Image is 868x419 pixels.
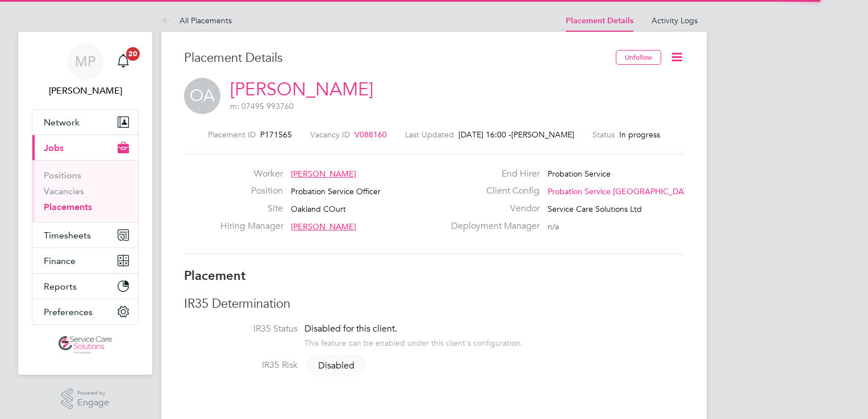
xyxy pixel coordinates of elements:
a: Positions [44,170,81,181]
span: Probation Service [GEOGRAPHIC_DATA] [548,186,695,196]
label: Worker [220,168,283,180]
label: Position [220,185,283,197]
span: n/a [548,221,559,232]
label: Site [220,203,283,215]
a: [PERSON_NAME] [230,78,373,100]
span: [PERSON_NAME] [511,129,574,140]
span: Network [44,117,80,128]
span: Oakland COurt [291,204,346,214]
label: Last Updated [405,129,454,140]
a: Go to home page [32,336,139,354]
a: Powered byEngage [61,388,110,410]
button: Jobs [32,135,138,160]
span: Disabled for this client. [304,323,397,334]
span: MP [75,54,95,69]
span: [PERSON_NAME] [291,169,356,179]
h3: Placement Details [184,50,607,66]
label: Vendor [444,203,540,215]
label: Status [592,129,615,140]
span: Finance [44,255,76,266]
img: servicecare-logo-retina.png [59,336,112,354]
span: Disabled [307,354,366,377]
h3: IR35 Determination [184,296,684,312]
span: Probation Service [548,169,611,179]
span: Probation Service Officer [291,186,381,196]
button: Timesheets [32,223,138,248]
a: Placements [44,202,92,212]
label: IR35 Risk [184,359,298,371]
a: Activity Logs [652,15,698,26]
button: Finance [32,248,138,273]
label: Hiring Manager [220,220,283,232]
div: Jobs [32,160,138,222]
span: Michael Potts [32,84,139,98]
a: Placement Details [566,16,633,26]
span: 20 [126,47,140,61]
a: MP[PERSON_NAME] [32,43,139,98]
span: Engage [77,398,109,408]
a: All Placements [161,15,232,26]
span: OA [184,78,220,114]
label: Deployment Manager [444,220,540,232]
button: Preferences [32,299,138,324]
label: End Hirer [444,168,540,180]
b: Placement [184,268,246,283]
a: 20 [112,43,135,79]
span: Powered by [77,388,109,398]
span: V088160 [354,129,387,140]
span: Timesheets [44,230,91,241]
span: Jobs [44,143,64,153]
span: Preferences [44,307,93,317]
nav: Main navigation [18,32,152,375]
span: m: 07495 993760 [230,101,294,111]
label: Placement ID [208,129,256,140]
span: In progress [619,129,660,140]
div: This feature can be enabled under this client's configuration. [304,335,523,348]
label: IR35 Status [184,323,298,335]
span: P171565 [260,129,292,140]
span: Service Care Solutions Ltd [548,204,642,214]
label: Vacancy ID [310,129,350,140]
a: Vacancies [44,186,84,196]
button: Unfollow [616,50,661,65]
button: Reports [32,274,138,299]
label: Client Config [444,185,540,197]
span: [PERSON_NAME] [291,221,356,232]
button: Network [32,110,138,135]
span: Reports [44,281,77,292]
span: [DATE] 16:00 - [458,129,511,140]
